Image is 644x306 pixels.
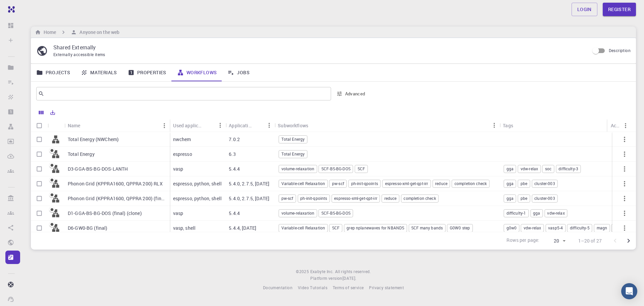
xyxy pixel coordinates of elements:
div: Used application [170,119,226,132]
span: gga [504,181,516,186]
a: Exabyte Inc. [310,268,334,275]
a: Privacy statement [369,285,404,291]
span: G0W0 step [447,225,472,231]
div: Tags [503,119,513,132]
a: [DATE]. [342,275,357,282]
span: vdw-relax [518,166,540,172]
p: vasp [173,210,183,217]
span: All rights reserved. [335,268,371,275]
p: nwchem [173,136,191,143]
button: Columns [36,107,47,118]
a: Documentation [263,285,292,291]
button: Menu [489,120,499,131]
button: Menu [620,120,631,131]
span: g0w0 [504,225,519,231]
div: Application Version [229,119,253,132]
div: Subworkflows [274,119,499,132]
div: Icon [48,119,64,132]
p: Total Energy [68,151,95,158]
button: Sort [308,120,319,131]
a: Register [603,3,636,16]
img: logo [5,6,15,13]
span: pbe [518,181,530,186]
a: Workflows [172,64,222,81]
p: D3-GGA-BS-BG-DOS-LANTH [68,166,128,172]
span: © 2025 [296,268,310,275]
p: Phonon Grid (KPPRA1600, QPPRA 200) (final) [68,195,166,202]
button: Export [47,107,58,118]
p: Rows per page: [506,237,539,245]
a: Projects [31,64,75,81]
span: completion check [452,181,489,186]
div: Actions [607,119,631,132]
button: Sort [204,120,215,131]
span: Variable-cell Relaxation [279,181,328,186]
div: Subworkflows [278,119,308,132]
span: ph-init-qpoints [349,181,380,186]
span: SCF many bands [409,225,445,231]
p: Shared Externally [53,43,584,51]
p: Phonon Grid (KPPRA1600, QPPRA 200) RLX [68,180,163,187]
span: Privacy statement [369,285,404,290]
span: gga [531,210,542,216]
a: Terms of service [333,285,364,291]
span: gga [504,166,516,172]
p: 7.0.2 [229,136,240,143]
span: semi [612,225,625,231]
p: vasp, shell [173,225,196,231]
a: Materials [75,64,122,81]
p: 5.4.4 [229,210,240,217]
div: Name [68,119,80,132]
p: 5.4.0, 2.7.5, [DATE] [229,195,269,202]
span: ph-init-qpoints [298,195,329,201]
span: Description [609,48,631,53]
div: Used application [173,119,204,132]
span: cluster-003 [532,195,557,201]
span: volume-relaxation [279,166,317,172]
span: Documentation [263,285,292,290]
h6: Anyone on the web [77,29,119,36]
span: pbe [518,195,530,201]
span: Total Energy [279,136,307,142]
span: magn [594,225,610,231]
span: Terms of service [333,285,364,290]
span: completion check [401,195,438,201]
p: espresso, python, shell [173,180,222,187]
span: Externally accessible items [53,52,105,57]
span: vdw-relax [521,225,543,231]
span: reduce [382,195,399,201]
span: gga [504,195,516,201]
span: reduce [433,181,450,186]
div: Actions [611,119,620,132]
a: Properties [122,64,172,81]
nav: breadcrumb [34,29,121,36]
p: 5.4.4, [DATE] [229,225,256,231]
span: volume-relaxation [279,210,317,216]
button: Menu [159,120,170,131]
p: 5.4.4 [229,166,240,172]
span: grep nplanewaves for NBANDS [344,225,407,231]
span: SCF [330,225,342,231]
button: Sort [513,120,524,131]
span: difficulty-3 [556,166,581,172]
span: Total Energy [279,151,307,157]
p: Total Energy (NWChem) [68,136,119,143]
span: cluster-003 [532,181,557,186]
span: difficulty-1 [504,210,529,216]
div: Application Version [225,119,274,132]
p: D1-GGA-BS-BG-DOS (final) (clone) [68,210,142,217]
a: Video Tutorials [298,285,327,291]
span: SCF-BS-BG-DOS [319,166,353,172]
p: 5.4.0, 2.7.5, [DATE] [229,180,269,187]
p: 1–20 of 27 [578,237,602,244]
p: espresso [173,151,192,158]
span: SCF [355,166,367,172]
div: 20 [542,236,568,246]
span: Variable-cell Relaxation [279,225,328,231]
span: espresso-xml-get-qpt-irr [383,181,431,186]
p: D6-GW0-BG (final) [68,225,108,231]
span: espresso-xml-get-qpt-irr [332,195,380,201]
span: SCF-BS-BG-DOS [319,210,353,216]
button: Menu [264,120,274,131]
span: [DATE] . [342,275,357,281]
